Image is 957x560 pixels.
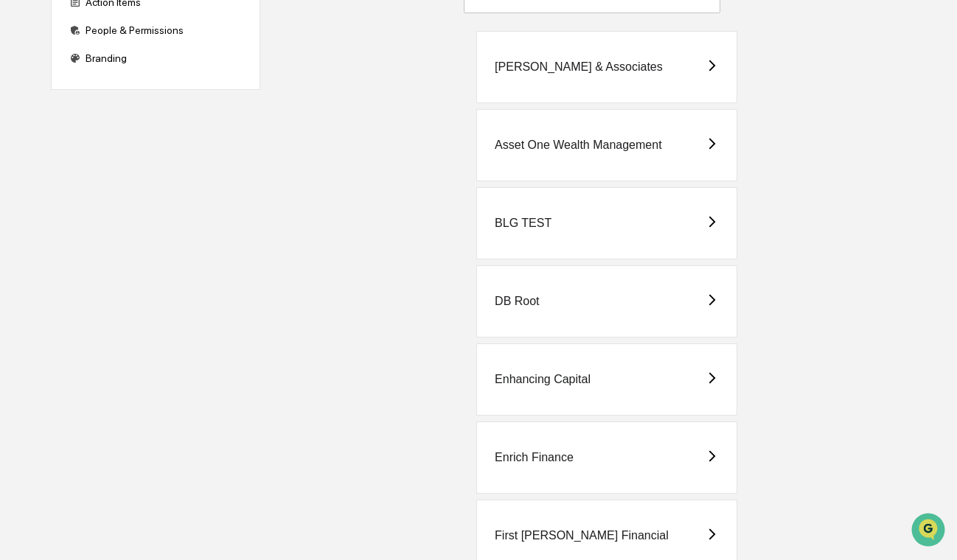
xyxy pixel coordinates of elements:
[96,64,261,347] div: Hey there, was reviewing all of our onboarding stuff and realized that, since I didn't have the p...
[495,295,539,308] div: DB Root
[495,139,662,152] div: Asset One Wealth Management
[38,12,56,29] img: Go home
[495,217,551,230] div: BLG TEST
[15,12,32,29] button: back
[910,511,950,551] iframe: Open customer support
[255,435,273,453] button: Send
[495,529,669,542] div: First [PERSON_NAME] Financial
[63,17,248,43] div: People & Permissions
[495,373,591,386] div: Enhancing Capital
[63,45,248,71] div: Branding
[495,60,663,74] div: [PERSON_NAME] & Associates
[205,357,268,369] span: 3 minutes ago
[495,451,574,464] div: Enrich Finance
